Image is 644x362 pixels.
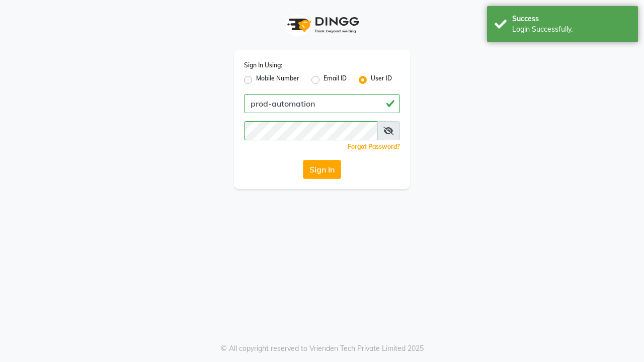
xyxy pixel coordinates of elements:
[244,61,282,70] label: Sign In Using:
[282,10,362,40] img: logo1.svg
[303,160,341,179] button: Sign In
[371,74,392,86] label: User ID
[256,74,299,86] label: Mobile Number
[244,121,377,140] input: Username
[324,74,347,86] label: Email ID
[244,94,400,113] input: Username
[512,14,630,24] div: Success
[348,143,400,150] a: Forgot Password?
[512,24,630,35] div: Login Successfully.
